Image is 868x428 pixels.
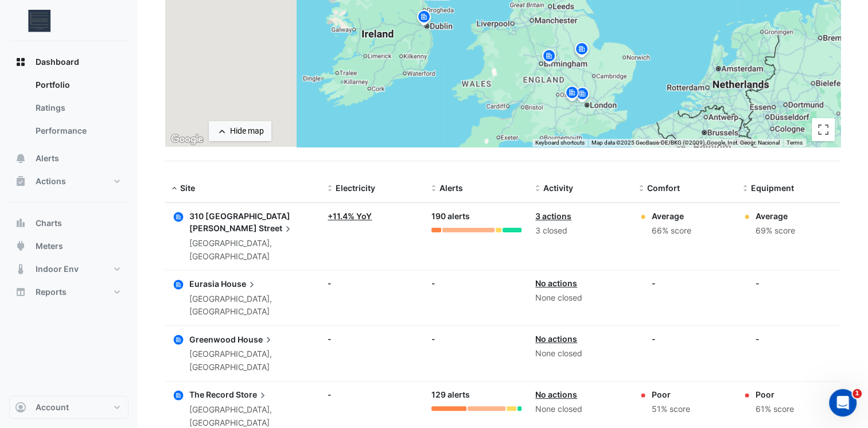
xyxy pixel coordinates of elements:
[26,96,129,119] a: Ratings
[14,9,65,32] img: Company Logo
[9,258,129,281] button: Indoor Env
[756,224,795,238] div: 69% score
[652,388,690,400] div: Poor
[9,170,129,193] button: Actions
[652,403,690,416] div: 51% score
[189,390,234,399] span: The Record
[15,56,26,68] app-icon: Dashboard
[36,240,63,252] span: Meters
[328,211,372,221] a: +11.4% YoY
[647,183,680,193] span: Comfort
[652,224,691,238] div: 66% score
[543,183,573,193] span: Activity
[652,210,691,222] div: Average
[431,210,521,223] div: 190 alerts
[189,293,314,319] div: [GEOGRAPHIC_DATA], [GEOGRAPHIC_DATA]
[230,125,264,137] div: Hide map
[535,278,577,288] a: No actions
[36,176,66,187] span: Actions
[9,147,129,170] button: Alerts
[15,217,26,229] app-icon: Charts
[652,277,656,289] div: -
[328,388,418,400] div: -
[26,119,129,142] a: Performance
[180,183,195,193] span: Site
[15,240,26,252] app-icon: Meters
[189,348,314,374] div: [GEOGRAPHIC_DATA], [GEOGRAPHIC_DATA]
[36,56,79,68] span: Dashboard
[209,121,271,141] button: Hide map
[189,279,219,289] span: Eurasia
[756,403,794,416] div: 61% score
[336,183,375,193] span: Electricity
[36,286,67,298] span: Reports
[431,277,521,289] div: -
[431,388,521,402] div: 129 alerts
[328,277,418,289] div: -
[535,334,577,344] a: No actions
[853,389,862,398] span: 1
[535,139,585,147] button: Keyboard shortcuts
[36,263,79,275] span: Indoor Env
[9,73,129,147] div: Dashboard
[168,132,206,147] img: Google
[439,183,463,193] span: Alerts
[415,9,433,29] img: site-pin.svg
[652,333,656,345] div: -
[9,50,129,73] button: Dashboard
[9,235,129,258] button: Meters
[535,291,625,305] div: None closed
[431,333,521,345] div: -
[15,176,26,187] app-icon: Actions
[168,132,206,147] a: Open this area in Google Maps (opens a new window)
[15,263,26,275] app-icon: Indoor Env
[189,211,290,234] span: 310 [GEOGRAPHIC_DATA][PERSON_NAME]
[573,85,591,106] img: site-pin.svg
[15,153,26,164] app-icon: Alerts
[535,224,625,238] div: 3 closed
[591,139,780,146] span: Map data ©2025 GeoBasis-DE/BKG (©2009), Google, Inst. Geogr. Nacional
[787,139,803,146] a: Terms (opens in new tab)
[26,73,129,96] a: Portfolio
[221,277,258,290] span: House
[236,388,268,401] span: Store
[535,347,625,360] div: None closed
[328,333,418,345] div: -
[9,281,129,304] button: Reports
[756,210,795,222] div: Average
[9,396,129,419] button: Account
[535,211,571,221] a: 3 actions
[535,390,577,399] a: No actions
[259,222,294,235] span: Street
[756,277,760,289] div: -
[563,84,581,104] img: site-pin.svg
[540,48,558,68] img: site-pin.svg
[751,183,794,193] span: Equipment
[573,41,591,61] img: site-pin.svg
[189,334,236,344] span: Greenwood
[535,403,625,416] div: None closed
[829,389,857,417] iframe: Intercom live chat
[238,333,274,345] span: House
[756,388,794,400] div: Poor
[9,212,129,235] button: Charts
[189,237,314,263] div: [GEOGRAPHIC_DATA], [GEOGRAPHIC_DATA]
[36,153,59,164] span: Alerts
[812,118,835,141] button: Toggle fullscreen view
[36,217,62,229] span: Charts
[15,286,26,298] app-icon: Reports
[36,402,69,413] span: Account
[756,333,760,345] div: -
